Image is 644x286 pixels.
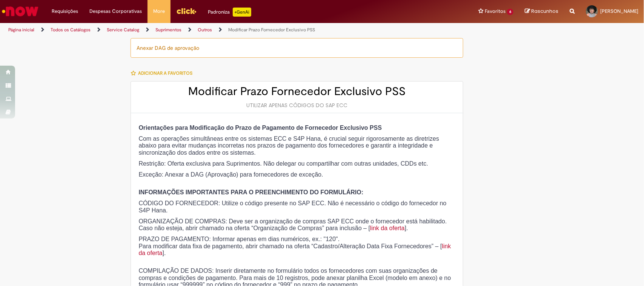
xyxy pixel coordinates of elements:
[51,27,91,33] a: Todos os Catálogos
[507,9,513,15] span: 6
[6,23,424,37] ul: Trilhas de página
[138,85,455,98] h2: Modificar Prazo Fornecedor Exclusivo PSS
[176,5,197,17] img: click_logo_yellow_360x200.png
[531,8,558,15] span: Rascunhos
[52,8,78,15] span: Requisições
[370,225,405,231] a: link da oferta
[138,243,451,256] a: link da oferta
[485,8,506,15] span: Favoritos
[138,160,455,167] p: Restrição: Oferta exclusiva para Suprimentos. Não delegar ou compartilhar com outras unidades, CD...
[198,27,212,33] a: Outros
[138,200,455,214] p: CÓDIGO DO FORNECEDOR: Utilize o código presente no SAP ECC. Não é necessário o código do forneced...
[138,189,363,195] strong: INFORMAÇÕES IMPORTANTES PARA O PREENCHIMENTO DO FORMULÁRIO:
[138,101,455,109] div: UTILIZAR APENAS CÓDIGOS DO SAP ECC
[138,135,455,156] p: Com as operações simultâneas entre os sistemas ECC e S4P Hana, é crucial seguir rigorosamente as ...
[600,8,638,14] span: [PERSON_NAME]
[208,8,251,17] div: Padroniza
[138,218,455,232] p: ORGANIZAÇÃO DE COMPRAS: Deve ser a organização de compras SAP ECC onde o fornecedor está habilita...
[138,171,455,185] p: Exceção: Anexar a DAG (Aprovação) para fornecedores de exceção.
[525,8,558,15] a: Rascunhos
[131,65,197,81] button: Adicionar a Favoritos
[8,27,34,33] a: Página inicial
[155,27,181,33] a: Suprimentos
[228,27,315,33] a: Modificar Prazo Fornecedor Exclusivo PSS
[131,38,463,58] div: Anexar DAG de aprovação
[153,8,165,15] span: More
[138,70,192,76] span: Adicionar a Favoritos
[138,236,455,264] p: PRAZO DE PAGAMENTO: Informar apenas em dias numéricos, ex.: "120". Para modificar data fixa de pa...
[138,125,382,131] strong: Orientações para Modificação do Prazo de Pagamento de Fornecedor Exclusivo PSS
[107,27,139,33] a: Service Catalog
[89,8,142,15] span: Despesas Corporativas
[233,8,251,17] p: +GenAi
[1,4,40,19] img: ServiceNow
